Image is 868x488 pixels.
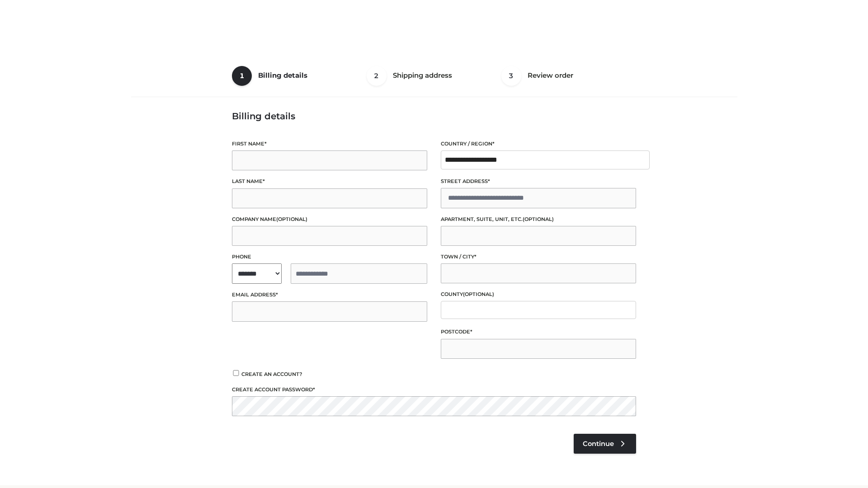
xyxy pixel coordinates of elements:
label: Create account password [232,385,636,394]
label: First name [232,140,427,148]
span: 1 [232,66,252,86]
span: (optional) [523,216,554,222]
h3: Billing details [232,111,636,122]
label: Email address [232,291,427,299]
label: Phone [232,253,427,261]
span: Continue [583,440,614,448]
label: Apartment, suite, unit, etc. [441,215,636,224]
span: 3 [501,66,521,86]
span: (optional) [463,291,494,297]
label: County [441,290,636,299]
label: Street address [441,177,636,186]
label: Last name [232,177,427,186]
label: Company name [232,215,427,224]
span: (optional) [276,216,307,222]
span: Create an account? [241,371,302,377]
input: Create an account? [232,370,240,376]
label: Postcode [441,328,636,336]
span: Review order [528,71,573,80]
label: Town / City [441,253,636,261]
label: Country / Region [441,140,636,148]
span: Billing details [258,71,307,80]
span: 2 [367,66,387,86]
a: Continue [574,434,636,454]
span: Shipping address [393,71,452,80]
